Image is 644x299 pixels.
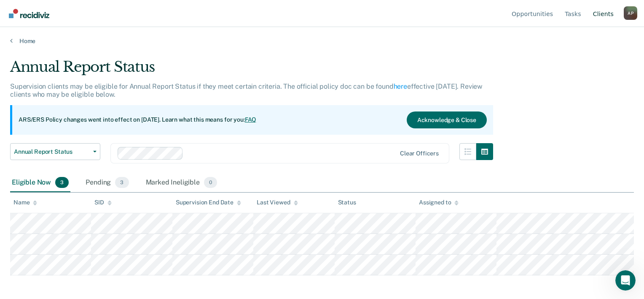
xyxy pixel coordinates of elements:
[13,199,37,206] div: Name
[115,177,129,188] span: 3
[9,9,49,18] img: Recidiviz
[94,199,112,206] div: SID
[245,116,257,123] a: FAQ
[338,199,356,206] div: Status
[84,174,130,192] div: Pending3
[10,37,634,45] a: Home
[615,270,636,291] iframe: Intercom live chat
[407,111,487,128] button: Acknowledge & Close
[419,199,459,206] div: Assigned to
[19,116,256,124] p: ARS/ERS Policy changes went into effect on [DATE]. Learn what this means for you:
[257,199,298,206] div: Last Viewed
[400,150,439,157] div: Clear officers
[624,6,637,20] div: A P
[204,177,217,188] span: 0
[176,199,241,206] div: Supervision End Date
[10,58,493,82] div: Annual Report Status
[624,6,637,20] button: Profile dropdown button
[10,174,70,192] div: Eligible Now3
[144,174,219,192] div: Marked Ineligible0
[14,148,90,155] span: Annual Report Status
[55,177,69,188] span: 3
[394,82,407,90] a: here
[10,82,482,98] p: Supervision clients may be eligible for Annual Report Status if they meet certain criteria. The o...
[10,143,100,160] button: Annual Report Status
